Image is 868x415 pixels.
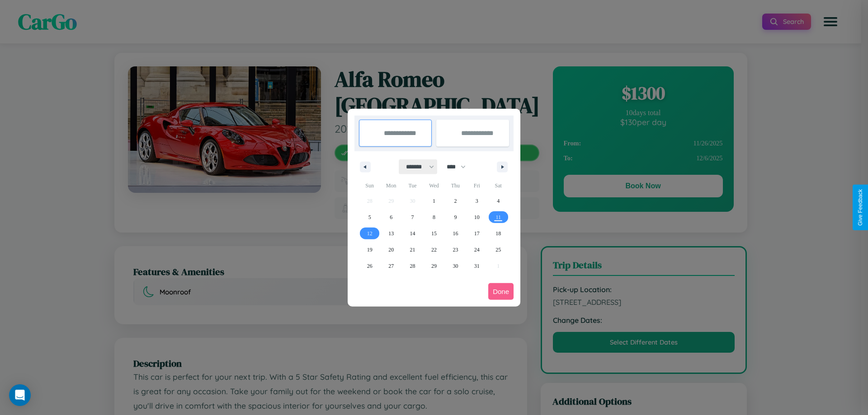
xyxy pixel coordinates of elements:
button: 4 [488,193,509,209]
span: 20 [388,242,394,258]
span: 15 [431,225,437,242]
div: Give Feedback [857,189,863,226]
button: 8 [423,209,444,225]
span: 1 [433,193,435,209]
span: 27 [388,258,394,274]
button: 2 [445,193,466,209]
button: 20 [380,242,401,258]
button: 28 [402,258,423,274]
span: Wed [423,178,444,193]
span: 23 [453,242,458,258]
span: 26 [367,258,373,274]
span: 25 [495,242,501,258]
span: Sat [488,178,509,193]
button: 27 [380,258,401,274]
button: 16 [445,225,466,242]
button: 19 [359,242,380,258]
button: 26 [359,258,380,274]
div: Open Intercom Messenger [9,384,31,406]
span: 19 [367,242,373,258]
span: 5 [368,209,371,225]
button: 1 [423,193,444,209]
span: 22 [431,242,437,258]
span: 31 [474,258,480,274]
button: 18 [488,225,509,242]
span: 10 [474,209,480,225]
button: 25 [488,242,509,258]
span: 8 [433,209,435,225]
button: 21 [402,242,423,258]
button: 13 [380,225,401,242]
span: 6 [390,209,392,225]
span: 13 [388,225,394,242]
span: 28 [410,258,415,274]
button: 6 [380,209,401,225]
span: 7 [411,209,414,225]
span: 9 [454,209,457,225]
span: 11 [495,209,501,225]
button: 11 [488,209,509,225]
span: Mon [380,178,401,193]
button: 3 [466,193,487,209]
span: 4 [497,193,500,209]
span: 3 [476,193,478,209]
button: 7 [402,209,423,225]
button: 14 [402,225,423,242]
span: 30 [453,258,458,274]
span: Sun [359,178,380,193]
button: 10 [466,209,487,225]
span: 17 [474,225,480,242]
button: 24 [466,242,487,258]
button: Done [488,283,514,300]
span: Thu [445,178,466,193]
span: 24 [474,242,480,258]
button: 30 [445,258,466,274]
button: 15 [423,225,444,242]
span: 14 [410,225,415,242]
span: 29 [431,258,437,274]
button: 12 [359,225,380,242]
span: 18 [495,225,501,242]
button: 17 [466,225,487,242]
span: 12 [367,225,373,242]
span: 21 [410,242,415,258]
button: 5 [359,209,380,225]
span: Tue [402,178,423,193]
span: 2 [454,193,457,209]
button: 9 [445,209,466,225]
button: 23 [445,242,466,258]
button: 31 [466,258,487,274]
button: 22 [423,242,444,258]
span: 16 [453,225,458,242]
span: Fri [466,178,487,193]
button: 29 [423,258,444,274]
